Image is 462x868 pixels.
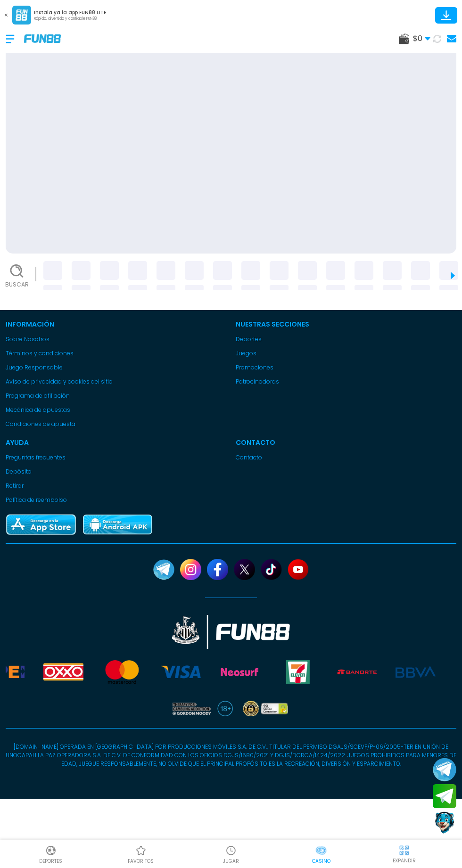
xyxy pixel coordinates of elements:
[6,420,226,428] a: Condiciones de apuesta
[278,660,318,684] img: Seven Eleven
[236,363,456,372] a: Promociones
[6,335,226,344] a: Sobre Nosotros
[6,496,226,504] a: Política de reembolso
[82,514,153,536] img: Play Store
[236,349,256,358] button: Juegos
[220,660,259,684] img: Neosurf
[6,843,96,865] a: DeportesDeportesDeportes
[433,784,456,809] button: Join telegram
[236,438,456,448] p: Contacto
[6,406,226,414] a: Mecánica de apuestas
[186,843,276,865] a: Casino JugarCasino JugarJUGAR
[6,363,226,372] a: Juego Responsable
[236,319,456,329] p: Nuestras Secciones
[172,615,290,649] img: New Castle
[276,843,366,865] a: CasinoCasinoCasino
[6,392,226,400] a: Programa de afiliación
[217,701,233,716] img: 18 plus
[5,280,29,289] p: Buscar
[413,33,430,44] span: $ 0
[45,845,57,856] img: Deportes
[223,858,239,865] p: JUGAR
[433,811,456,835] button: Contact customer service
[236,453,456,462] a: Contacto
[6,467,226,476] a: Depósito
[43,660,83,684] img: Oxxo
[161,660,200,684] img: Visa
[96,843,186,865] a: Casino FavoritosCasino Favoritosfavoritos
[128,858,154,865] p: favoritos
[6,743,456,768] p: [DOMAIN_NAME] OPERADA EN [GEOGRAPHIC_DATA] POR PRODUCCIONES MÓVILES S.A. DE C.V., TITULAR DEL PER...
[6,319,226,329] p: Información
[6,514,76,536] img: App Store
[225,845,237,856] img: Casino Jugar
[39,858,62,865] p: Deportes
[171,701,212,716] a: Read more about Gambling Therapy
[24,34,61,42] img: Company Logo
[398,844,410,856] img: hide
[236,377,456,386] a: Patrocinadoras
[135,845,147,856] img: Casino Favoritos
[6,453,226,462] a: Preguntas frecuentes
[171,701,212,716] img: therapy for gaming addiction gordon moody
[34,16,106,22] p: Rápido, divertido y confiable FUN88
[393,857,416,864] p: EXPANDIR
[396,660,435,684] img: BBVA
[312,858,330,865] p: Casino
[433,757,456,782] button: Join telegram channel
[12,6,31,25] img: App Logo
[102,660,142,684] img: Mastercard
[337,660,377,684] img: Banorte
[6,482,226,490] a: Retirar
[240,701,291,716] img: SSL
[6,377,226,386] a: Aviso de privacidad y cookies del sitio
[34,9,106,16] p: Instala ya la app FUN88 LITE
[236,335,456,344] a: Deportes
[6,349,226,358] a: Términos y condiciones
[6,438,226,448] p: Ayuda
